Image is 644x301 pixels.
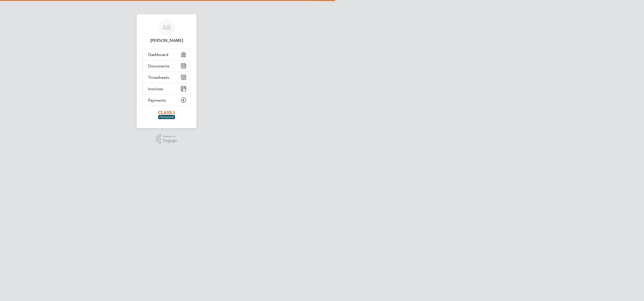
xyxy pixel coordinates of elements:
span: Payments [148,98,166,103]
img: class1personnel-logo-retina.png [158,111,175,119]
nav: Main navigation [137,14,196,128]
a: Documents [143,60,190,71]
a: Go to home page [143,111,190,119]
span: Powered by [163,134,177,139]
a: AB[PERSON_NAME] [143,19,190,44]
span: Anthony Barrett [143,37,190,44]
span: Documents [148,64,169,68]
a: Payments [143,95,190,106]
span: AB [163,24,171,31]
span: Invoices [148,86,163,91]
a: Invoices [143,83,190,94]
span: Timesheets [148,75,169,80]
a: Powered byEngage [156,134,177,144]
a: Timesheets [143,72,190,83]
span: Dashboard [148,52,168,57]
a: Dashboard [143,49,190,60]
span: Engage [163,139,177,143]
